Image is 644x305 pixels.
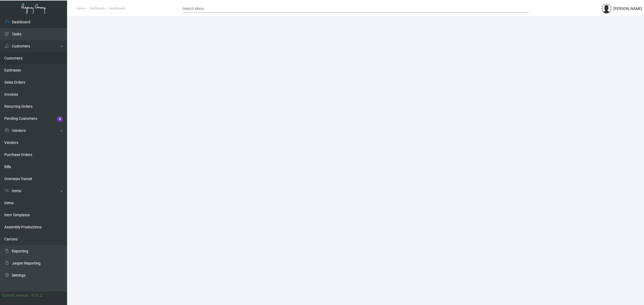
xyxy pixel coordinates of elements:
div: [PERSON_NAME] [613,6,642,12]
span: Dashboards [109,7,125,10]
span: Dashboard [90,7,104,10]
div: 0.51.2 [32,293,42,298]
span: Home [76,7,85,10]
img: admin@bootstrapmaster.com [602,4,611,13]
div: Current version: [2,293,30,298]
